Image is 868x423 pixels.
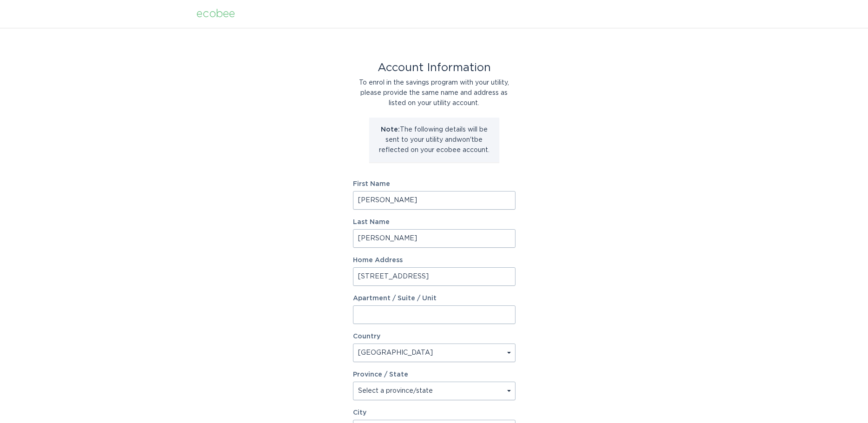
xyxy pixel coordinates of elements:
[381,126,400,133] strong: Note:
[353,257,516,264] label: Home Address
[353,181,516,187] label: First Name
[353,371,408,378] label: Province / State
[353,410,516,416] label: City
[196,9,235,19] div: ecobee
[353,219,516,225] label: Last Name
[353,333,380,340] label: Country
[353,295,516,302] label: Apartment / Suite / Unit
[353,78,516,108] div: To enrol in the savings program with your utility, please provide the same name and address as li...
[353,63,516,73] div: Account Information
[376,125,492,155] p: The following details will be sent to your utility and won't be reflected on your ecobee account.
